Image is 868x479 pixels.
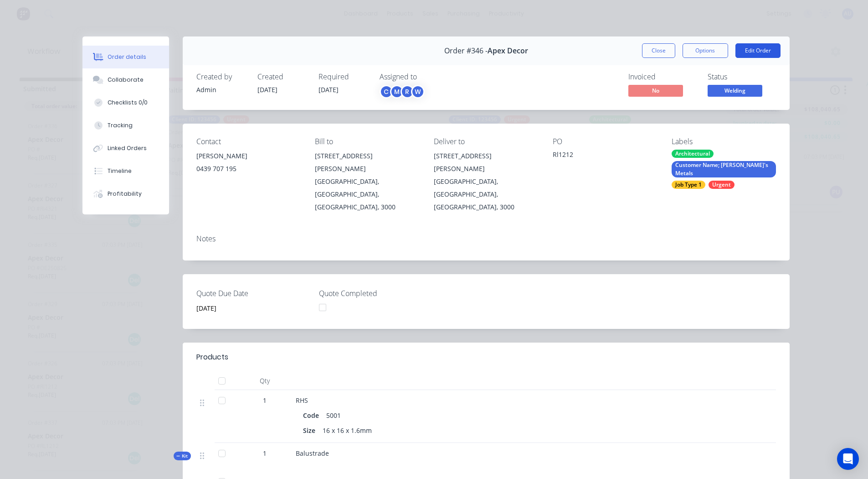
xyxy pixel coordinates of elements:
[108,76,144,84] div: Collaborate
[553,150,657,162] div: Rl1212
[108,53,146,61] div: Order details
[672,161,776,177] div: Customer Name; [PERSON_NAME]'s Metals
[672,137,776,146] div: Labels
[323,409,344,422] div: 5001
[82,160,169,182] button: Timeline
[82,114,169,137] button: Tracking
[196,150,301,162] div: [PERSON_NAME]
[263,396,267,405] span: 1
[390,85,404,99] div: M
[434,150,538,213] div: [STREET_ADDRESS][PERSON_NAME][GEOGRAPHIC_DATA], [GEOGRAPHIC_DATA], [GEOGRAPHIC_DATA], 3000
[296,449,329,458] span: Balustrade
[237,372,292,390] div: Qty
[319,288,433,299] label: Quote Completed
[196,85,247,94] div: Admin
[709,181,734,189] div: Urgent
[82,68,169,91] button: Collaborate
[196,234,776,243] div: Notes
[82,91,169,114] button: Checklists 0/0
[82,182,169,205] button: Profitability
[257,73,308,81] div: Created
[196,162,301,175] div: 0439 707 195
[190,301,303,315] input: Enter date
[108,99,148,107] div: Checklists 0/0
[315,150,419,213] div: [STREET_ADDRESS][PERSON_NAME][GEOGRAPHIC_DATA], [GEOGRAPHIC_DATA], [GEOGRAPHIC_DATA], 3000
[672,150,714,158] div: Architectural
[296,396,308,405] span: RHS
[434,150,538,175] div: [STREET_ADDRESS][PERSON_NAME]
[108,167,132,175] div: Timeline
[642,43,675,58] button: Close
[488,47,528,55] span: Apex Decor
[196,352,228,363] div: Products
[380,73,471,81] div: Assigned to
[672,181,705,189] div: Job Type 1
[196,73,247,81] div: Created by
[708,73,776,81] div: Status
[108,121,133,130] div: Tracking
[263,448,267,458] span: 1
[257,85,277,94] span: [DATE]
[837,448,859,470] div: Open Intercom Messenger
[196,137,301,146] div: Contact
[315,150,419,175] div: [STREET_ADDRESS][PERSON_NAME]
[319,424,375,437] div: 16 x 16 x 1.6mm
[176,453,188,459] span: Kit
[82,46,169,68] button: Order details
[628,85,683,96] span: No
[303,424,319,437] div: Size
[380,85,425,99] button: CMRW
[108,190,142,198] div: Profitability
[315,175,419,213] div: [GEOGRAPHIC_DATA], [GEOGRAPHIC_DATA], [GEOGRAPHIC_DATA], 3000
[174,452,191,460] div: Kit
[683,43,728,58] button: Options
[196,288,310,299] label: Quote Due Date
[553,137,657,146] div: PO
[434,175,538,213] div: [GEOGRAPHIC_DATA], [GEOGRAPHIC_DATA], [GEOGRAPHIC_DATA], 3000
[708,85,762,96] span: Welding
[401,85,414,99] div: R
[411,85,425,99] div: W
[318,85,339,94] span: [DATE]
[196,150,301,179] div: [PERSON_NAME]0439 707 195
[318,73,369,81] div: Required
[380,85,393,99] div: C
[444,47,488,55] span: Order #346 -
[735,43,781,58] button: Edit Order
[628,73,697,81] div: Invoiced
[708,85,762,99] button: Welding
[434,137,538,146] div: Deliver to
[303,409,323,422] div: Code
[108,144,147,152] div: Linked Orders
[315,137,419,146] div: Bill to
[82,137,169,160] button: Linked Orders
